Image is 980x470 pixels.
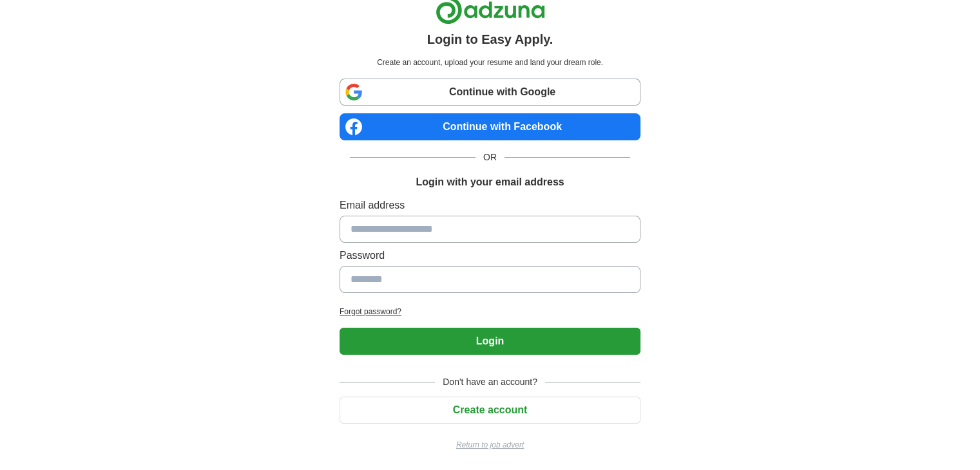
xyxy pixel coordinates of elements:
a: Return to job advert [340,439,640,451]
a: Create account [340,404,640,415]
a: Continue with Google [340,79,640,106]
p: Create an account, upload your resume and land your dream role. [342,57,638,68]
h1: Login with your email address [416,174,564,190]
label: Password [340,248,640,263]
label: Email address [340,198,640,213]
button: Login [340,328,640,355]
span: OR [476,151,504,164]
button: Create account [340,397,640,424]
a: Continue with Facebook [340,113,640,140]
span: Don't have an account? [435,375,545,389]
h1: Login to Easy Apply. [427,30,553,49]
a: Forgot password? [340,306,640,317]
